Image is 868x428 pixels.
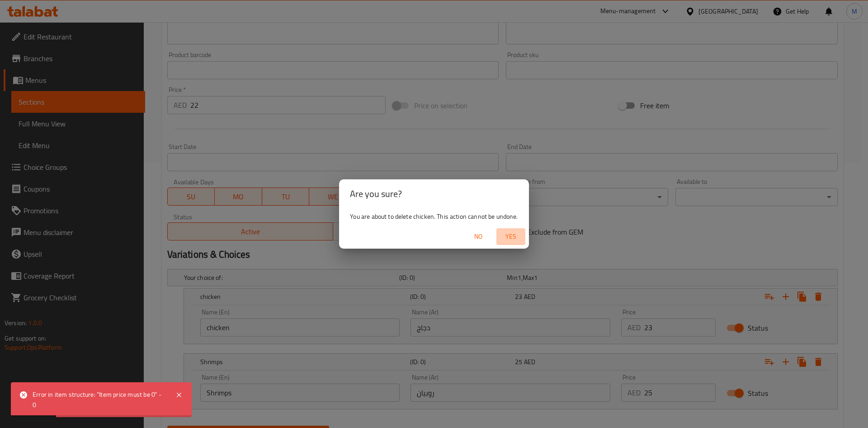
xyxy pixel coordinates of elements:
[464,228,493,245] button: No
[467,231,489,242] span: No
[33,390,166,410] div: Error in item structure: "Item price must be 0" - 0
[350,187,518,201] h2: Are you sure?
[339,208,528,225] div: You are about to delete chicken. This action cannot be undone.
[500,231,522,242] span: Yes
[496,228,525,245] button: Yes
